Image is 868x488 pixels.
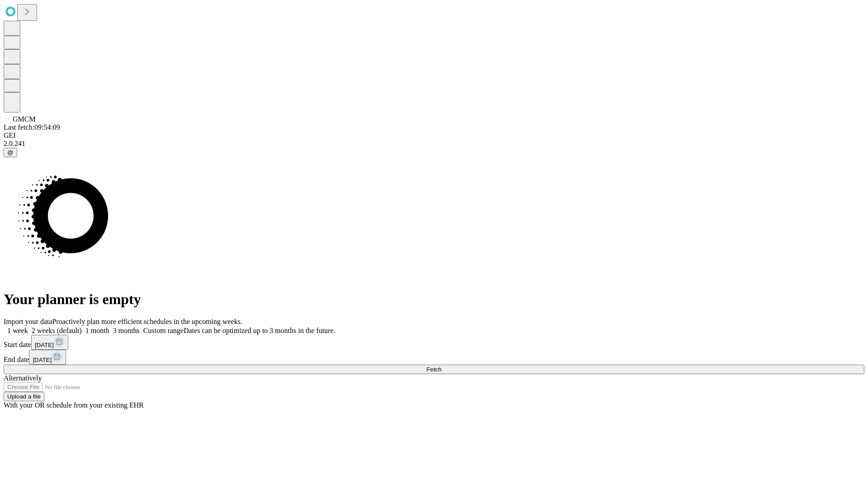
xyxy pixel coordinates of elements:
[32,327,82,334] span: 2 weeks (default)
[4,123,60,131] span: Last fetch: 09:54:09
[4,374,42,382] span: Alternatively
[4,140,864,148] div: 2.0.241
[52,318,242,325] span: Proactively plan more efficient schedules in the upcoming weeks.
[7,327,28,334] span: 1 week
[113,327,140,334] span: 3 months
[31,335,68,350] button: [DATE]
[4,335,864,350] div: Start date
[33,357,52,363] span: [DATE]
[29,350,66,365] button: [DATE]
[35,342,54,348] span: [DATE]
[4,148,17,157] button: @
[4,131,864,140] div: GEI
[143,327,184,334] span: Custom range
[85,327,109,334] span: 1 month
[4,291,864,308] h1: Your planner is empty
[4,318,52,325] span: Import your data
[184,327,335,334] span: Dates can be optimized up to 3 months in the future.
[4,350,864,365] div: End date
[13,115,36,123] span: GMCM
[4,365,864,374] button: Fetch
[426,366,441,373] span: Fetch
[4,401,144,409] span: With your OR schedule from your existing EHR
[7,149,14,156] span: @
[4,392,44,401] button: Upload a file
